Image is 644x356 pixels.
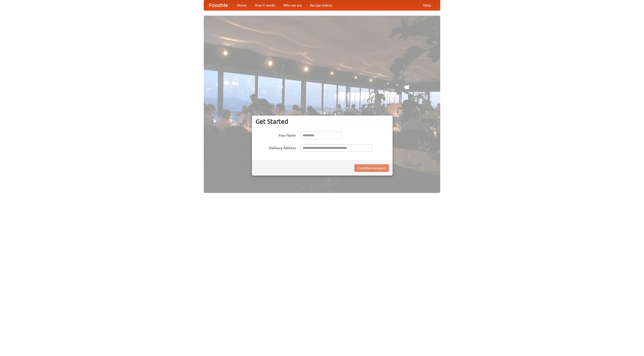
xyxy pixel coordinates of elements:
button: Find Restaurants! [354,164,389,172]
a: Home [233,0,251,10]
a: Help [419,0,435,10]
h3: Get Started [256,118,389,125]
a: How it works [251,0,279,10]
a: Who we are [279,0,306,10]
label: Delivery Address [256,144,296,150]
a: FoodMe [204,0,233,10]
label: Your Name [256,132,296,138]
a: Recipe videos [306,0,336,10]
